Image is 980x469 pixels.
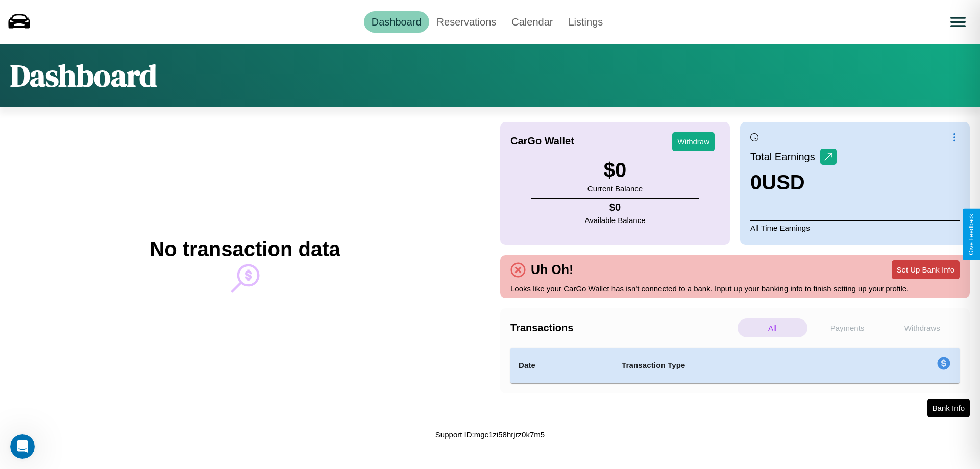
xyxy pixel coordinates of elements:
[364,11,429,33] a: Dashboard
[968,214,975,255] div: Give Feedback
[510,322,735,334] h4: Transactions
[510,135,574,147] h4: CarGo Wallet
[560,11,610,33] a: Listings
[927,399,970,417] button: Bank Info
[750,171,837,194] h3: 0 USD
[510,282,960,295] p: Looks like your CarGo Wallet has isn't connected to a bank. Input up your banking info to finish ...
[587,159,643,182] h3: $ 0
[10,55,157,96] h1: Dashboard
[504,11,560,33] a: Calendar
[10,434,35,459] iframe: Intercom live chat
[622,359,853,372] h4: Transaction Type
[585,213,646,227] p: Available Balance
[750,220,960,235] p: All Time Earnings
[892,260,960,279] button: Set Up Bank Info
[510,348,960,383] table: simple table
[526,262,578,277] h4: Uh Oh!
[587,182,643,195] p: Current Balance
[150,238,340,261] h2: No transaction data
[887,318,957,337] p: Withdraws
[750,147,820,166] p: Total Earnings
[813,318,883,337] p: Payments
[738,318,807,337] p: All
[435,428,545,441] p: Support ID: mgc1zi58hrjrz0k7m5
[672,132,715,151] button: Withdraw
[585,202,646,213] h4: $ 0
[519,359,605,372] h4: Date
[429,11,504,33] a: Reservations
[944,8,972,36] button: Open menu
